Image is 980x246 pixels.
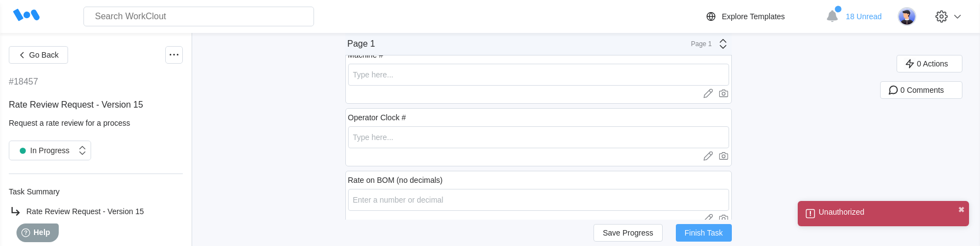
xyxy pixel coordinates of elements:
input: Type here... [348,126,729,148]
img: user-5.png [898,7,916,26]
span: 0 Comments [900,86,944,94]
div: Assignee [9,231,183,240]
button: 0 Comments [880,81,962,99]
a: Explore Templates [704,10,820,23]
div: Task Summary [9,187,183,196]
div: Unauthorized [819,208,864,216]
button: Save Progress [593,224,663,242]
div: Page 1 [685,40,712,48]
div: Rate on BOM (no decimals) [348,176,443,185]
a: Rate Review Request - Version 15 [9,205,183,218]
div: Page 1 [348,39,376,49]
span: Go Back [29,51,59,59]
input: Type here... [348,64,729,86]
div: #18457 [9,77,38,87]
button: Finish Task [676,224,732,242]
span: Save Progress [603,229,653,237]
div: Request a rate review for a process [9,119,183,127]
input: Search WorkClout [83,7,314,26]
div: Explore Templates [722,12,785,21]
input: Enter a number or decimal [348,189,729,211]
button: close [958,205,965,214]
span: Rate Review Request - Version 15 [9,100,143,109]
div: In Progress [15,143,70,158]
span: 18 Unread [846,12,882,21]
div: Operator Clock # [348,113,406,122]
span: Finish Task [685,229,723,237]
button: 0 Actions [897,55,962,72]
span: 0 Actions [917,60,948,68]
span: Rate Review Request - Version 15 [26,207,144,216]
button: Go Back [9,46,68,64]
